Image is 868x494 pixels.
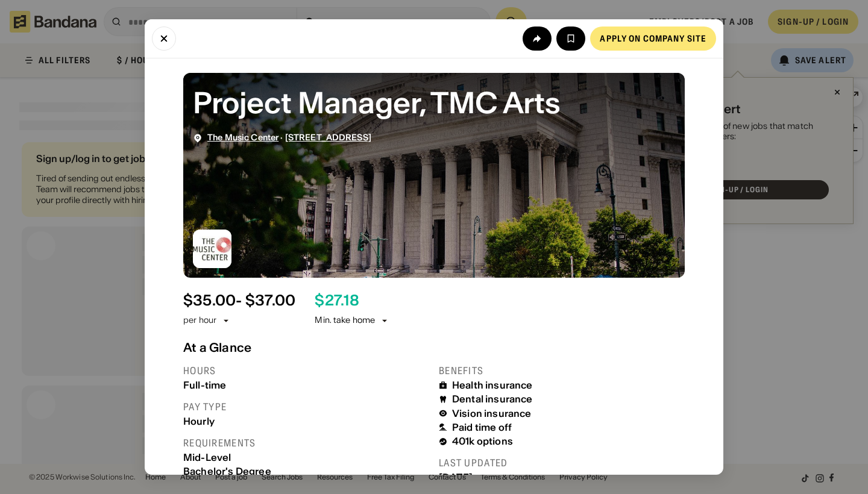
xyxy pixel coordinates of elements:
[183,380,429,391] div: Full-time
[439,472,685,483] div: [DATE]
[207,132,278,143] a: The Music Center
[193,83,675,123] div: Project Manager, TMC Arts
[183,401,429,413] div: Pay type
[439,457,685,469] div: Last updated
[152,27,176,51] button: Close
[207,133,371,143] div: ·
[183,466,429,477] div: Bachelor's Degree
[452,436,513,447] div: 401k options
[452,408,532,419] div: Vision insurance
[315,314,389,327] div: Min. take home
[285,132,371,143] a: [STREET_ADDRESS]
[600,34,706,43] div: Apply on company site
[315,292,359,310] div: $ 27.18
[452,422,512,433] div: Paid time off
[183,364,429,377] div: Hours
[183,340,685,355] div: At a Glance
[183,437,429,449] div: Requirements
[193,230,231,268] img: The Music Center logo
[452,393,533,405] div: Dental insurance
[183,416,429,427] div: Hourly
[183,314,216,327] div: per hour
[183,292,295,310] div: $ 35.00 - $37.00
[452,380,533,391] div: Health insurance
[439,364,685,377] div: Benefits
[183,452,429,463] div: Mid-Level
